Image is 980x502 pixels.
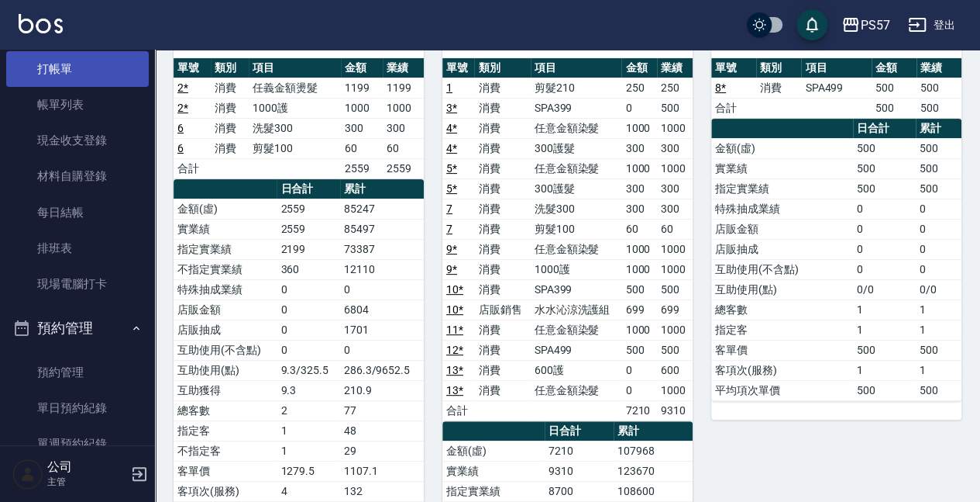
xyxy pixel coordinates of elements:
[6,266,149,302] a: 現場電腦打卡
[383,118,424,138] td: 300
[711,178,853,199] td: 指定實業績
[756,78,801,98] td: 消費
[614,481,693,501] td: 108600
[657,118,693,138] td: 1000
[383,138,424,158] td: 60
[249,78,342,98] td: 任義金額燙髮
[916,279,961,299] td: 0/0
[474,78,530,98] td: 消費
[657,158,693,178] td: 1000
[340,199,424,219] td: 85247
[853,138,916,158] td: 500
[531,58,622,78] th: 項目
[446,203,452,215] a: 7
[545,441,614,461] td: 7210
[531,259,622,279] td: 1000護
[340,400,424,421] td: 77
[474,340,530,360] td: 消費
[711,58,961,119] table: a dense table
[277,199,339,219] td: 2559
[853,219,916,239] td: 0
[621,98,657,118] td: 0
[277,239,339,259] td: 2199
[446,223,452,235] a: 7
[383,98,424,118] td: 1000
[657,178,693,199] td: 300
[916,58,961,78] th: 業績
[711,98,756,118] td: 合計
[277,400,339,421] td: 2
[621,380,657,400] td: 0
[756,58,801,78] th: 類別
[12,459,43,490] img: Person
[277,179,339,199] th: 日合計
[621,400,657,421] td: 7210
[531,279,622,299] td: SPA399
[621,219,657,239] td: 60
[916,199,961,219] td: 0
[531,360,622,380] td: 600護
[277,481,339,501] td: 4
[6,355,149,390] a: 預約管理
[614,461,693,481] td: 123670
[621,279,657,299] td: 500
[801,78,871,98] td: SPA499
[545,421,614,441] th: 日合計
[801,58,871,78] th: 項目
[341,158,382,178] td: 2559
[340,259,424,279] td: 12110
[174,58,211,78] th: 單號
[545,461,614,481] td: 9310
[902,11,961,40] button: 登出
[383,158,424,178] td: 2559
[249,138,342,158] td: 剪髮100
[249,118,342,138] td: 洗髮300
[853,299,916,320] td: 1
[621,299,657,320] td: 699
[341,98,382,118] td: 1000
[249,98,342,118] td: 1000護
[621,340,657,360] td: 500
[446,81,452,94] a: 1
[621,259,657,279] td: 1000
[341,78,382,98] td: 1199
[474,299,530,320] td: 店販銷售
[174,441,277,461] td: 不指定客
[277,259,339,279] td: 360
[277,441,339,461] td: 1
[341,118,382,138] td: 300
[340,179,424,199] th: 累計
[657,78,693,98] td: 250
[657,259,693,279] td: 1000
[277,219,339,239] td: 2559
[340,320,424,340] td: 1701
[442,58,475,78] th: 單號
[853,178,916,199] td: 500
[474,279,530,299] td: 消費
[249,58,342,78] th: 項目
[853,380,916,400] td: 500
[614,441,693,461] td: 107968
[657,98,693,118] td: 500
[442,441,545,461] td: 金額(虛)
[657,340,693,360] td: 500
[853,259,916,279] td: 0
[47,459,126,475] h5: 公司
[545,481,614,501] td: 8700
[711,58,756,78] th: 單號
[621,199,657,219] td: 300
[853,239,916,259] td: 0
[531,320,622,340] td: 任意金額染髮
[340,481,424,501] td: 132
[531,118,622,138] td: 任意金額染髮
[174,481,277,501] td: 客項次(服務)
[6,426,149,462] a: 單週預約紀錄
[174,199,277,219] td: 金額(虛)
[6,51,149,87] a: 打帳單
[657,199,693,219] td: 300
[340,340,424,360] td: 0
[916,320,961,340] td: 1
[657,279,693,299] td: 500
[860,16,889,35] div: PS57
[531,98,622,118] td: SPA399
